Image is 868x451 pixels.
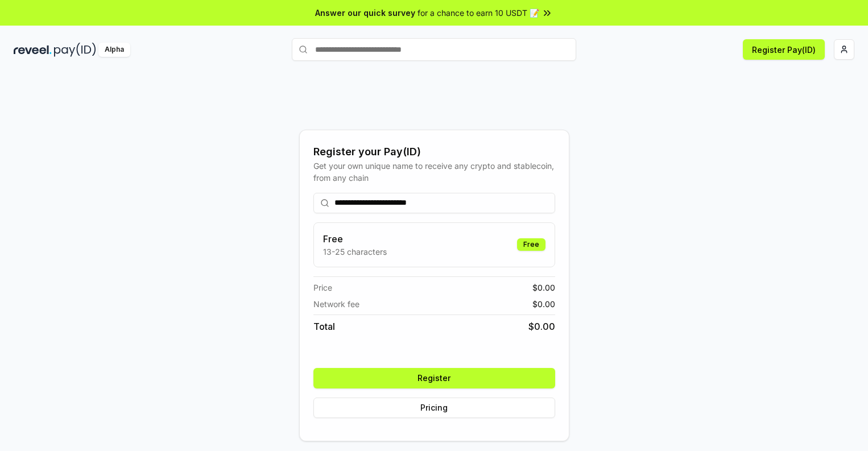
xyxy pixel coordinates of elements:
[323,232,387,246] h3: Free
[418,7,539,19] span: for a chance to earn 10 USDT 📝
[313,398,555,418] button: Pricing
[313,320,335,333] span: Total
[313,144,555,160] div: Register your Pay(ID)
[315,7,415,19] span: Answer our quick survey
[14,43,52,57] img: reveel_dark
[313,298,359,310] span: Network fee
[323,246,387,258] p: 13-25 characters
[532,298,555,310] span: $ 0.00
[517,238,545,251] div: Free
[54,43,96,57] img: pay_id
[532,282,555,293] span: $ 0.00
[313,282,332,293] span: Price
[98,43,130,57] div: Alpha
[313,160,555,184] div: Get your own unique name to receive any crypto and stablecoin, from any chain
[743,39,825,60] button: Register Pay(ID)
[313,368,555,388] button: Register
[528,320,555,333] span: $ 0.00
